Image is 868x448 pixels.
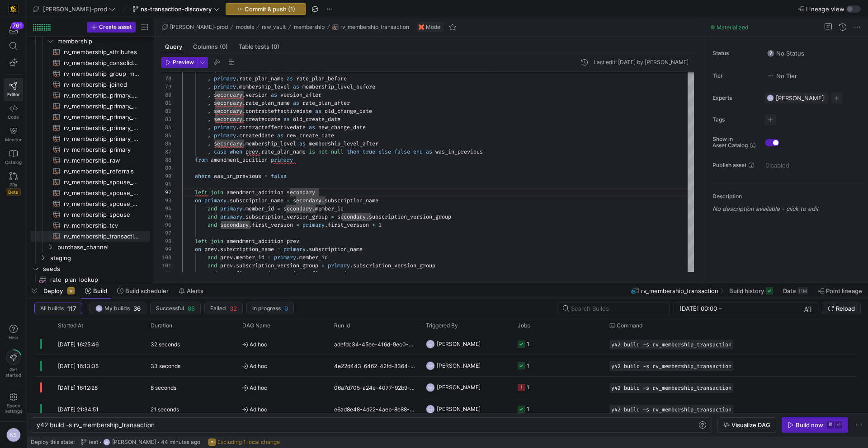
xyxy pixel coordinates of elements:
[31,198,150,209] div: Press SPACE to select this row.
[89,439,98,445] span: test
[242,107,245,115] span: .
[245,5,295,13] span: Commit & push (1)
[64,58,140,68] span: rv_membership_consolidated​​​​​​​​​​
[242,116,245,123] span: .
[43,264,149,274] span: seeds
[161,107,171,115] div: 82
[242,99,245,107] span: .
[112,439,156,445] span: [PERSON_NAME]
[239,132,274,139] span: createddate
[208,91,211,98] span: ,
[161,172,171,180] div: 90
[287,132,334,139] span: new_create_date
[113,283,173,299] button: Build scheduler
[161,164,171,172] div: 89
[325,107,372,115] span: old_change_date
[245,205,274,212] span: member_id
[280,91,321,98] span: version_after
[236,124,239,131] span: .
[6,428,21,442] div: NS
[43,5,107,13] span: [PERSON_NAME]-prod
[712,193,864,200] p: Description
[712,73,758,79] span: Tier
[776,94,824,102] span: [PERSON_NAME]
[4,78,23,101] a: Editor
[236,75,239,82] span: .
[271,91,277,98] span: as
[236,24,254,30] span: models
[271,173,287,180] span: false
[283,205,312,212] span: secondary
[161,57,197,68] button: Preview
[31,36,150,47] div: Press SPACE to select this row.
[34,303,82,314] button: All builds117
[4,123,23,146] a: Monitor
[208,148,211,155] span: ,
[242,140,245,147] span: .
[806,5,844,13] span: Lineage view
[208,83,211,90] span: ,
[309,148,315,155] span: is
[426,148,432,155] span: as
[31,187,150,198] a: rv_membership_spouse_membership​​​​​​​​​​
[4,101,23,123] a: Code
[31,220,150,231] a: rv_membership_tcv​​​​​​​​​​
[767,94,774,102] div: NS
[717,417,776,433] button: Visualize DAG
[208,107,211,115] span: ,
[321,197,325,204] span: .
[64,79,140,90] span: rv_membership_joined​​​​​​​​​​
[161,196,171,205] div: 93
[329,333,420,355] div: adefdc34-45ee-416d-9ec0-28812c471c1c
[309,124,315,131] span: as
[204,303,243,314] button: Failed32
[50,275,140,285] span: rate_plan_lookup​​​​​​
[31,187,150,198] div: Press SPACE to select this row.
[712,205,864,212] p: No description available - click to edit
[797,287,808,294] div: 11M
[31,57,150,68] a: rv_membership_consolidated​​​​​​​​​​
[31,79,150,90] a: rv_membership_joined​​​​​​​​​​
[4,168,23,199] a: PRsBeta
[90,303,146,314] button: NSMy builds36
[64,231,140,242] span: rv_membership_transaction​​​​​​​​​​
[214,91,242,98] span: secondary
[161,99,171,107] div: 81
[712,50,758,56] span: Status
[340,24,409,30] span: rv_membership_transaction
[731,421,770,429] span: Visualize DAG
[31,155,150,166] div: Press SPACE to select this row.
[31,133,150,144] div: Press SPACE to select this row.
[329,377,420,398] div: 06a7d705-a24e-4077-92b9-dc5a6abdfaa3
[287,75,293,82] span: as
[195,156,208,163] span: from
[31,144,150,155] div: Press SPACE to select this row.
[826,287,862,294] span: Point lineage
[81,283,111,299] button: Build
[214,116,242,123] span: secondary
[64,69,140,79] span: rv_membership_group_member​​​​​​​​​​
[9,182,17,187] span: PRs
[312,205,315,212] span: .
[712,95,758,101] span: Experts
[95,305,103,312] div: NS
[64,210,140,220] span: rv_membership_spouse​​​​​​​​​​
[195,173,211,180] span: where
[712,117,758,123] span: Tags
[717,24,748,31] span: Materialized
[230,148,242,155] span: when
[712,136,748,149] span: Show in Asset Catalog
[329,355,420,376] div: 4e22d443-6462-42fd-8364-9b17ce65c058
[31,112,150,122] a: rv_membership_primary_ccm​​​​​​​​​​
[31,122,150,133] div: Press SPACE to select this row.
[679,305,717,312] input: Start datetime
[347,148,359,155] span: then
[31,112,150,122] div: Press SPACE to select this row.
[4,321,23,344] button: Help
[9,5,18,14] img: https://storage.googleapis.com/y42-prod-data-exchange/images/uAsz27BndGEK0hZWDFeOjoxA7jCwgK9jE472...
[4,346,23,381] button: Getstarted
[161,75,171,83] div: 78
[5,137,22,142] span: Monitor
[210,305,226,312] span: Failed
[214,75,236,82] span: primary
